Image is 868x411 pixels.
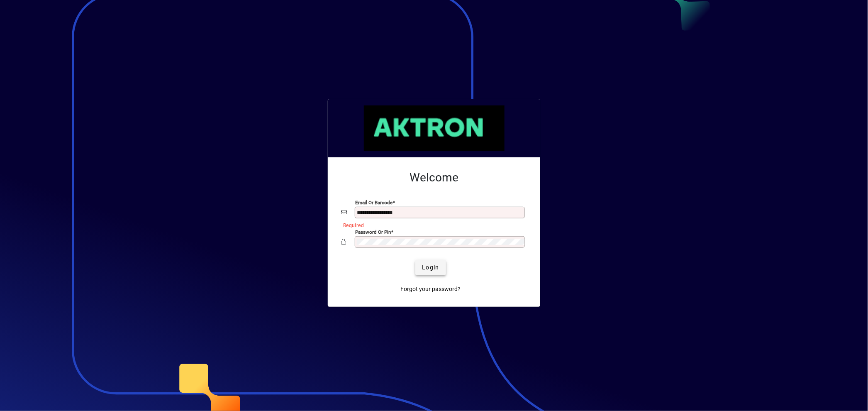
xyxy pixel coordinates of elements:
span: Login [422,263,439,272]
mat-label: Password or Pin [355,229,391,235]
button: Login [415,260,446,275]
a: Forgot your password? [397,282,464,297]
h2: Welcome [341,171,527,185]
mat-error: Required [343,220,520,229]
mat-label: Email or Barcode [355,199,393,205]
span: Forgot your password? [401,285,461,294]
